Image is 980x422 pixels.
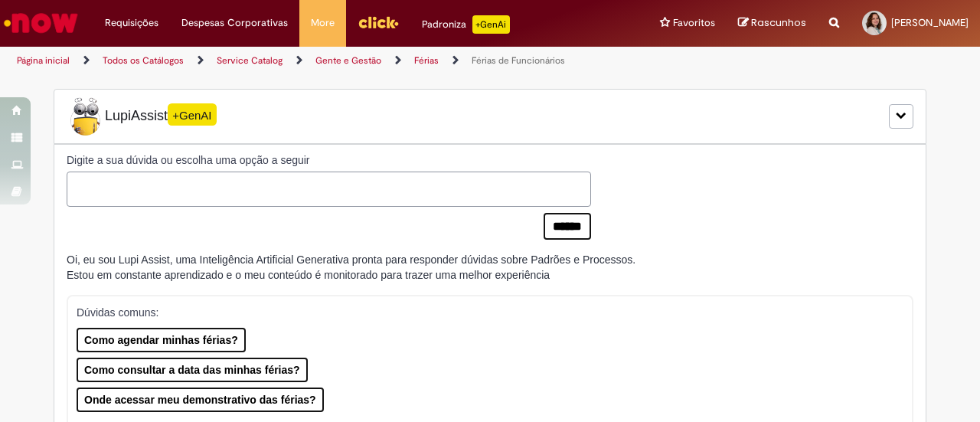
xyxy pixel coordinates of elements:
span: More [311,15,335,31]
a: Service Catalog [217,54,283,67]
a: Férias de Funcionários [472,54,565,67]
a: Rascunhos [738,16,806,31]
span: Requisições [105,15,158,31]
button: Como consultar a data das minhas férias? [77,358,308,382]
img: click_logo_yellow_360x200.png [358,11,399,34]
div: Oi, eu sou Lupi Assist, uma Inteligência Artificial Generativa pronta para responder dúvidas sobr... [67,252,635,283]
a: Página inicial [17,54,70,67]
div: Padroniza [422,15,510,34]
p: +GenAi [472,15,510,34]
a: Férias [414,54,439,67]
a: Todos os Catálogos [103,54,184,67]
span: [PERSON_NAME] [891,16,969,29]
span: LupiAssist [67,97,217,136]
div: LupiLupiAssist+GenAI [54,89,926,144]
img: ServiceNow [2,8,80,38]
button: Onde acessar meu demonstrativo das férias? [77,388,324,412]
a: Gente e Gestão [315,54,381,67]
span: Favoritos [673,15,715,31]
span: +GenAI [168,103,217,126]
span: Rascunhos [751,15,806,30]
button: Como agendar minhas férias? [77,328,246,352]
span: Despesas Corporativas [181,15,288,31]
p: Dúvidas comuns: [77,305,892,320]
ul: Trilhas de página [11,47,642,75]
img: Lupi [67,97,105,136]
label: Digite a sua dúvida ou escolha uma opção a seguir [67,152,591,168]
